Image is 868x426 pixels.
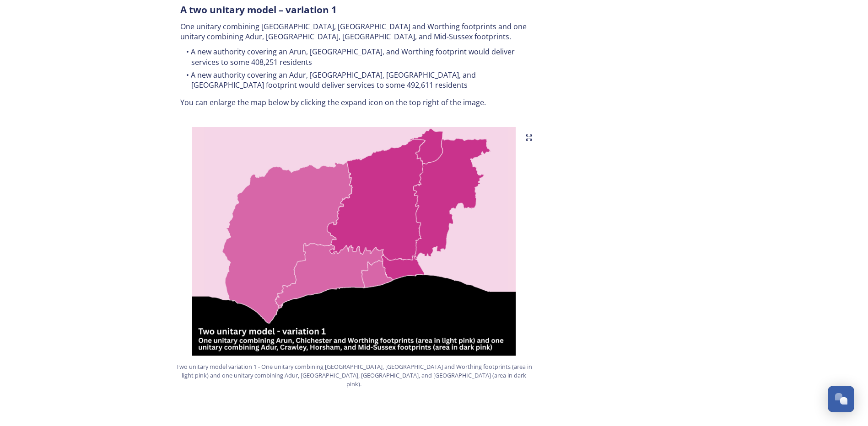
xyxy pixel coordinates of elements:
[180,47,528,67] li: A new authority covering an Arun, [GEOGRAPHIC_DATA], and Worthing footprint would deliver service...
[180,21,528,42] p: One unitary combining [GEOGRAPHIC_DATA], [GEOGRAPHIC_DATA] and Worthing footprints and one unitar...
[180,3,337,16] strong: A two unitary model – variation 1
[828,386,854,412] button: Open Chat
[180,70,528,91] li: A new authority covering an Adur, [GEOGRAPHIC_DATA], [GEOGRAPHIC_DATA], and [GEOGRAPHIC_DATA] foo...
[180,97,528,108] p: You can enlarge the map below by clicking the expand icon on the top right of the image.
[176,362,533,389] span: Two unitary model variation 1 - One unitary combining [GEOGRAPHIC_DATA], [GEOGRAPHIC_DATA] and Wo...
